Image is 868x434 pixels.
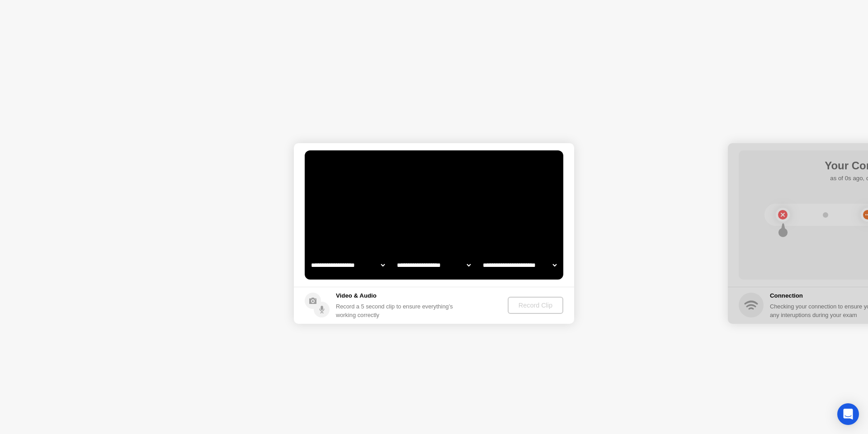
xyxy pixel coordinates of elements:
select: Available cameras [309,256,387,274]
select: Available speakers [395,256,472,274]
select: Available microphones [481,256,558,274]
h5: Video & Audio [336,291,457,300]
div: Record a 5 second clip to ensure everything’s working correctly [336,302,457,319]
button: Record Clip [508,297,563,314]
div: Record Clip [511,302,560,309]
div: Open Intercom Messenger [837,403,859,425]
